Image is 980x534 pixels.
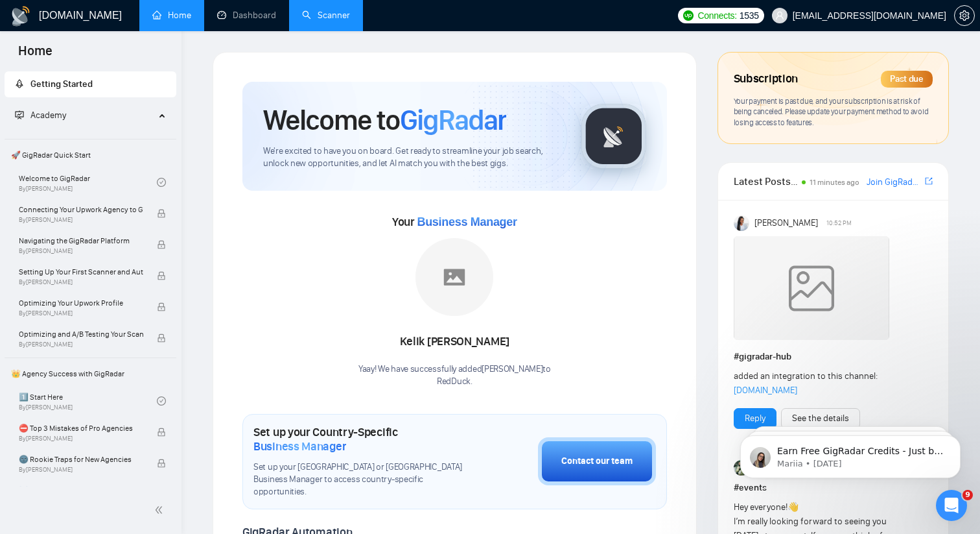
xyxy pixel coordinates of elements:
span: Your [392,215,517,229]
span: Optimizing Your Upwork Profile [19,297,143,309]
img: gigradar-logo.png [581,104,646,169]
span: Navigating the GigRadar Platform [19,234,143,247]
a: Join GigRadar Slack Community [867,175,922,189]
span: By [PERSON_NAME] [19,309,143,317]
span: Connecting Your Upwork Agency to GigRadar [19,203,143,216]
a: setting [954,10,975,21]
span: Business Manager [253,439,346,454]
button: Contact our team [538,437,656,485]
span: rocket [15,79,24,88]
span: Business Manager [417,215,517,228]
span: Optimizing and A/B Testing Your Scanner for Better Results [19,328,143,341]
a: [DOMAIN_NAME] [734,385,797,396]
span: export [925,176,933,186]
span: By [PERSON_NAME] [19,435,143,443]
div: Yaay! We have successfully added [PERSON_NAME] to [358,363,551,388]
span: check-circle [157,396,166,406]
span: lock [157,271,166,280]
span: [PERSON_NAME] [754,216,818,230]
img: logo [10,6,31,27]
iframe: Intercom live chat [936,490,967,521]
span: 👑 Agency Success with GigRadar [6,361,175,387]
span: 🌚 Rookie Traps for New Agencies [19,453,143,466]
a: 1️⃣ Start HereBy[PERSON_NAME] [19,387,157,415]
span: Home [8,42,63,69]
span: lock [157,334,166,343]
span: Getting Started [30,79,93,90]
span: We're excited to have you on board. Get ready to streamline your job search, unlock new opportuni... [263,145,561,170]
span: fund-projection-screen [15,110,24,119]
span: By [PERSON_NAME] [19,466,143,474]
span: By [PERSON_NAME] [19,278,143,286]
li: Getting Started [5,71,176,97]
span: By [PERSON_NAME] [19,247,143,255]
h1: Welcome to [263,103,506,138]
span: Latest Posts from the GigRadar Community [734,173,798,189]
span: Academy [30,110,66,121]
img: Nancie Kem [734,215,749,231]
span: Subscription [734,68,798,90]
span: lock [157,209,166,218]
span: GigRadar [400,103,506,138]
span: setting [955,10,974,21]
span: user [775,11,784,20]
img: weqQh+iSagEgQAAAABJRU5ErkJggg== [734,236,889,340]
button: setting [954,5,975,26]
span: Academy [15,110,66,121]
div: added an integration to this channel: [734,369,893,398]
img: placeholder.png [415,238,493,316]
span: 🚀 GigRadar Quick Start [6,142,175,168]
span: 1535 [740,8,759,23]
h1: Set up your Country-Specific [253,425,473,454]
span: ⛔ Top 3 Mistakes of Pro Agencies [19,422,143,435]
span: Your payment is past due, and your subscription is at risk of being canceled. Please update your ... [734,96,929,127]
p: RedDuck . [358,376,551,388]
div: Kelik [PERSON_NAME] [358,331,551,353]
span: Set up your [GEOGRAPHIC_DATA] or [GEOGRAPHIC_DATA] Business Manager to access country-specific op... [253,461,473,498]
span: double-left [154,504,167,516]
div: Contact our team [561,454,633,468]
iframe: Intercom notifications message [721,408,980,499]
a: homeHome [152,10,191,21]
img: upwork-logo.png [683,10,694,21]
span: lock [157,302,166,311]
span: ☠️ Fatal Traps for Solo Freelancers [19,484,143,497]
span: 10:52 PM [826,217,852,229]
div: Past due [881,71,933,88]
span: 👋 [787,502,799,513]
a: dashboardDashboard [217,10,276,21]
span: lock [157,428,166,437]
span: 9 [962,490,973,500]
span: 11 minutes ago [810,178,859,187]
a: export [925,175,933,188]
span: lock [157,240,166,249]
span: Setting Up Your First Scanner and Auto-Bidder [19,265,143,278]
span: Connects: [697,8,736,23]
span: check-circle [157,178,166,187]
a: searchScanner [302,10,350,21]
span: lock [157,459,166,468]
h1: # gigradar-hub [734,350,933,364]
a: Welcome to GigRadarBy[PERSON_NAME] [19,168,157,197]
span: By [PERSON_NAME] [19,216,143,224]
span: By [PERSON_NAME] [19,341,143,348]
